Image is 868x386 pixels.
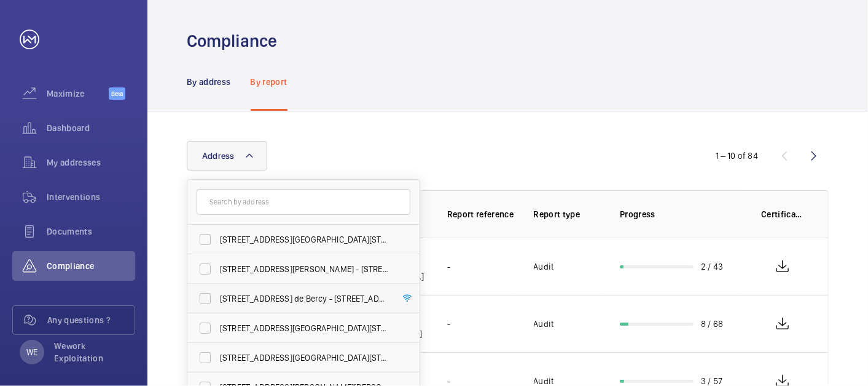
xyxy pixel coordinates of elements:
p: Report type [534,208,601,220]
p: Audit [534,318,554,330]
span: Compliance [47,260,135,272]
p: Progress [620,208,741,220]
span: Address [202,151,235,161]
p: Certificate [761,208,803,220]
span: Any questions ? [47,314,135,326]
p: By report [251,76,287,88]
p: Audit [534,260,554,273]
p: 8 / 68 [701,318,723,330]
span: [STREET_ADDRESS][GEOGRAPHIC_DATA][STREET_ADDRESS] [220,233,389,246]
button: Address [187,141,267,171]
p: 2 / 43 [701,260,723,273]
span: [STREET_ADDRESS][GEOGRAPHIC_DATA][STREET_ADDRESS] [220,352,389,364]
p: WE [26,346,37,358]
h1: Compliance [187,30,277,52]
span: [STREET_ADDRESS] de Bercy - [STREET_ADDRESS] [220,292,389,305]
div: 1 – 10 of 84 [716,150,758,162]
input: Search by address [197,189,410,215]
span: My addresses [47,156,135,169]
span: [STREET_ADDRESS][PERSON_NAME] - [STREET_ADDRESS][PERSON_NAME] [220,263,389,275]
span: Dashboard [47,122,135,134]
span: Documents [47,225,135,238]
p: - [447,260,450,273]
p: By address [187,76,231,88]
p: - [447,318,450,330]
span: Interventions [47,191,135,203]
span: [STREET_ADDRESS][GEOGRAPHIC_DATA][STREET_ADDRESS] [220,322,389,334]
p: Report reference [447,208,514,220]
p: Wework Exploitation [54,340,128,364]
span: Beta [109,87,125,100]
span: Maximize [47,87,109,100]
